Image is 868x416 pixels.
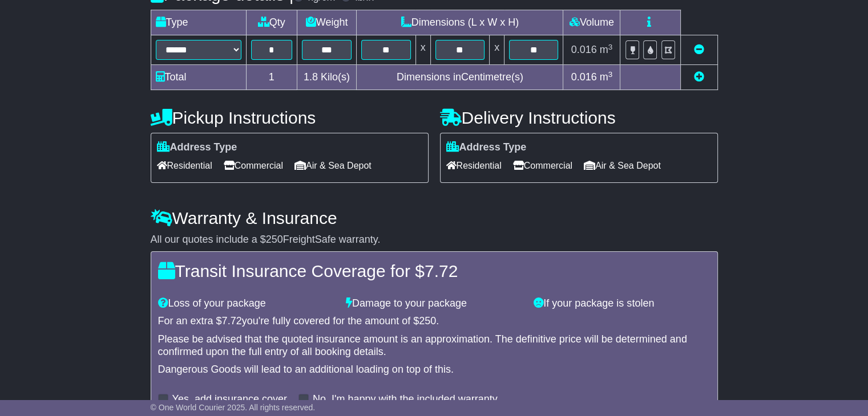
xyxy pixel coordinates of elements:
[304,71,318,83] span: 1.8
[357,10,563,35] td: Dimensions (L x W x H)
[528,297,716,310] div: If your package is stolen
[157,141,237,154] label: Address Type
[584,157,661,174] span: Air & Sea Depot
[152,297,340,310] div: Loss of your package
[608,43,613,51] sup: 3
[157,157,212,174] span: Residential
[297,65,356,90] td: Kilo(s)
[246,65,297,90] td: 1
[694,71,704,83] a: Add new item
[151,65,246,90] td: Total
[440,108,718,127] h4: Delivery Instructions
[419,315,436,327] span: 250
[313,393,498,406] label: No, I'm happy with the included warranty
[513,157,572,174] span: Commercial
[151,209,718,227] h4: Warranty & Insurance
[266,234,283,245] span: 250
[294,157,372,174] span: Air & Sea Depot
[151,10,246,35] td: Type
[222,315,242,327] span: 7.72
[158,262,710,280] h4: Transit Insurance Coverage for $
[151,234,718,246] div: All our quotes include a $ FreightSafe warranty.
[490,35,504,65] td: x
[357,65,563,90] td: Dimensions in Centimetre(s)
[571,71,597,83] span: 0.016
[608,70,613,79] sup: 3
[246,10,297,35] td: Qty
[224,157,283,174] span: Commercial
[151,108,429,127] h4: Pickup Instructions
[571,44,597,55] span: 0.016
[446,141,527,154] label: Address Type
[158,315,710,328] div: For an extra $ you're fully covered for the amount of $ .
[297,10,356,35] td: Weight
[158,333,710,358] div: Please be advised that the quoted insurance amount is an approximation. The definitive price will...
[151,403,316,412] span: © One World Courier 2025. All rights reserved.
[158,364,710,376] div: Dangerous Goods will lead to an additional loading on top of this.
[172,393,287,406] label: Yes, add insurance cover
[446,157,502,174] span: Residential
[563,10,620,35] td: Volume
[340,297,528,310] div: Damage to your package
[425,262,458,280] span: 7.72
[600,44,613,55] span: m
[600,71,613,83] span: m
[415,35,430,65] td: x
[694,44,704,55] a: Remove this item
